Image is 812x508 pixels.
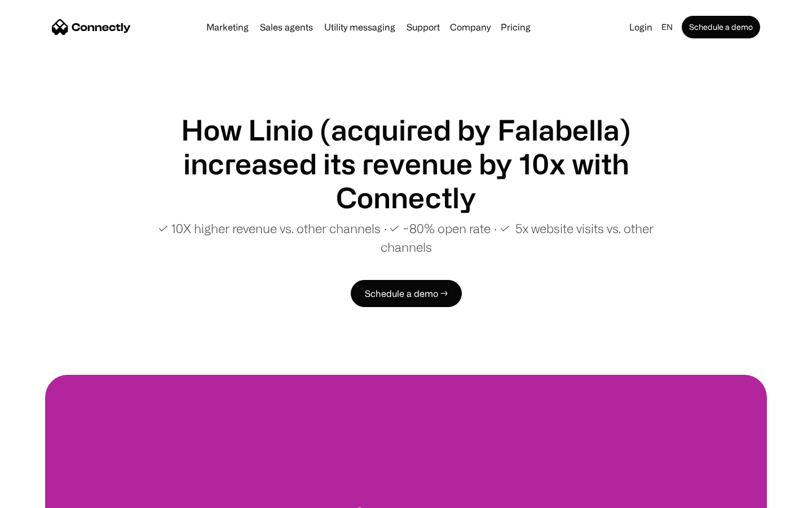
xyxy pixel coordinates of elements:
[11,487,68,504] aside: Language selected: English
[657,19,679,35] div: en
[135,219,677,256] p: ✓ 10X higher revenue vs. other channels ∙ ✓ ~80% open rate ∙ ✓ 5x website visits vs. other channels
[450,19,491,35] div: Company
[351,280,462,307] a: Schedule a demo →
[447,19,494,35] div: Company
[496,23,535,32] a: Pricing
[255,23,317,32] a: Sales agents
[135,113,677,214] h1: How Linio (acquired by Falabella) increased its revenue by 10x with Connectly
[661,19,673,35] div: en
[202,23,253,32] a: Marketing
[23,488,68,504] ul: Language list
[682,16,760,38] a: Schedule a demo
[402,23,444,32] a: Support
[52,19,131,36] a: home
[625,19,657,35] a: Login
[320,23,400,32] a: Utility messaging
